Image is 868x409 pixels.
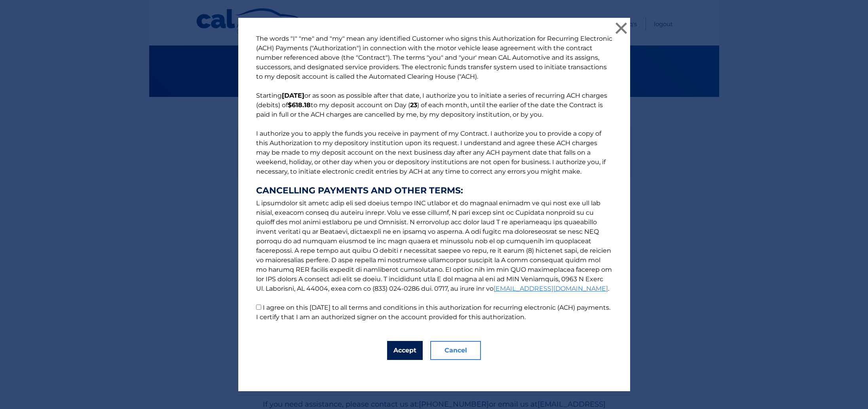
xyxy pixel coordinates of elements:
b: 23 [410,101,417,109]
label: I agree on this [DATE] to all terms and conditions in this authorization for recurring electronic... [256,304,610,321]
b: $618.18 [288,101,311,109]
p: The words "I" "me" and "my" mean any identified Customer who signs this Authorization for Recurri... [248,34,620,322]
a: [EMAIL_ADDRESS][DOMAIN_NAME] [494,285,608,292]
strong: CANCELLING PAYMENTS AND OTHER TERMS: [256,186,612,195]
button: Accept [387,341,423,360]
b: [DATE] [282,92,304,99]
button: × [613,20,629,36]
button: Cancel [430,341,481,360]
